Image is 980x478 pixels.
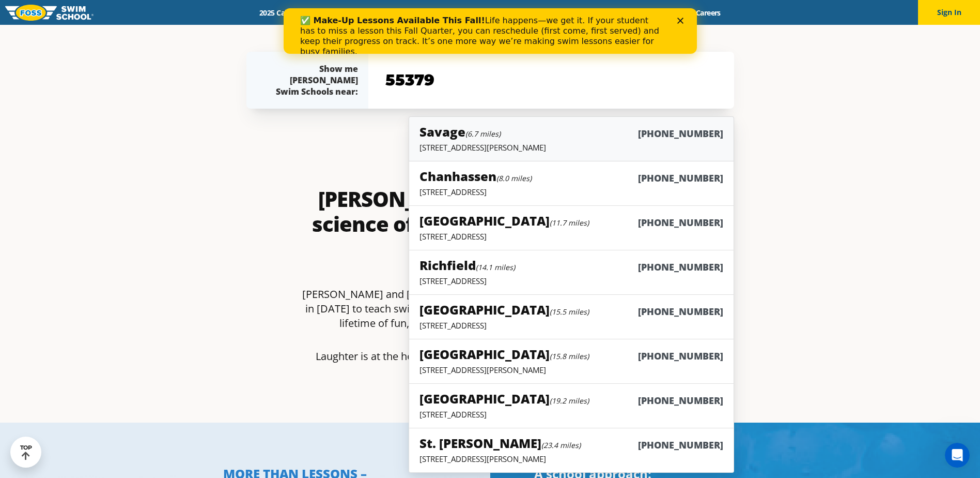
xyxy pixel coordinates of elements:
[409,116,734,161] a: Savage(6.7 miles)[PHONE_NUMBER][STREET_ADDRESS][PERSON_NAME]
[409,161,734,206] a: Chanhassen(8.0 miles)[PHONE_NUMBER][STREET_ADDRESS]
[419,231,723,242] p: [STREET_ADDRESS]
[419,454,723,464] p: [STREET_ADDRESS][PERSON_NAME]
[496,173,532,183] small: (8.0 miles)
[17,7,380,49] div: Life happens—we get it. If your student has to miss a lesson this Fall Quarter, you can reschedul...
[687,8,729,18] a: Careers
[638,216,723,229] h6: [PHONE_NUMBER]
[638,261,723,274] h6: [PHONE_NUMBER]
[449,8,545,18] a: About [PERSON_NAME]
[315,8,359,18] a: Schools
[638,127,723,140] h6: [PHONE_NUMBER]
[20,444,32,460] div: TOP
[638,350,723,363] h6: [PHONE_NUMBER]
[419,409,723,420] p: [STREET_ADDRESS]
[550,396,589,406] small: (19.2 miles)
[419,212,589,229] h5: [GEOGRAPHIC_DATA]
[541,440,581,450] small: (23.4 miles)
[419,168,532,185] h5: Chanhassen
[545,8,655,18] a: Swim Like [PERSON_NAME]
[654,8,687,18] a: Blog
[550,307,589,317] small: (15.5 miles)
[409,250,734,295] a: Richfield(14.1 miles)[PHONE_NUMBER][STREET_ADDRESS]
[476,262,515,272] small: (14.1 miles)
[550,218,589,228] small: (11.7 miles)
[419,301,589,318] h5: [GEOGRAPHIC_DATA]
[409,428,734,473] a: St. [PERSON_NAME](23.4 miles)[PHONE_NUMBER][STREET_ADDRESS][PERSON_NAME]
[409,339,734,384] a: [GEOGRAPHIC_DATA](15.8 miles)[PHONE_NUMBER][STREET_ADDRESS][PERSON_NAME]
[419,435,581,452] h5: St. [PERSON_NAME]
[251,8,315,18] a: 2025 Calendar
[17,7,201,17] b: ✅ Make-Up Lessons Available This Fall!
[419,276,723,286] p: [STREET_ADDRESS]
[419,123,501,140] h5: Savage
[409,294,734,339] a: [GEOGRAPHIC_DATA](15.5 miles)[PHONE_NUMBER][STREET_ADDRESS]
[284,8,697,54] iframe: Intercom live chat banner
[359,8,449,18] a: Swim Path® Program
[550,351,589,361] small: (15.8 miles)
[419,346,589,363] h5: [GEOGRAPHIC_DATA]
[465,129,501,139] small: (6.7 miles)
[638,394,723,407] h6: [PHONE_NUMBER]
[419,257,515,274] h5: Richfield
[5,5,94,21] img: FOSS Swim School Logo
[419,365,723,375] p: [STREET_ADDRESS][PERSON_NAME]
[638,305,723,318] h6: [PHONE_NUMBER]
[945,443,970,468] iframe: Intercom live chat
[638,172,723,185] h6: [PHONE_NUMBER]
[394,9,404,16] div: Close
[419,320,723,331] p: [STREET_ADDRESS]
[267,63,358,97] div: Show me [PERSON_NAME] Swim Schools near:
[419,142,723,153] p: [STREET_ADDRESS][PERSON_NAME]
[419,390,589,407] h5: [GEOGRAPHIC_DATA]
[383,65,720,95] input: YOUR ZIP CODE
[409,205,734,250] a: [GEOGRAPHIC_DATA](11.7 miles)[PHONE_NUMBER][STREET_ADDRESS]
[419,187,723,197] p: [STREET_ADDRESS]
[409,383,734,428] a: [GEOGRAPHIC_DATA](19.2 miles)[PHONE_NUMBER][STREET_ADDRESS]
[638,439,723,452] h6: [PHONE_NUMBER]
